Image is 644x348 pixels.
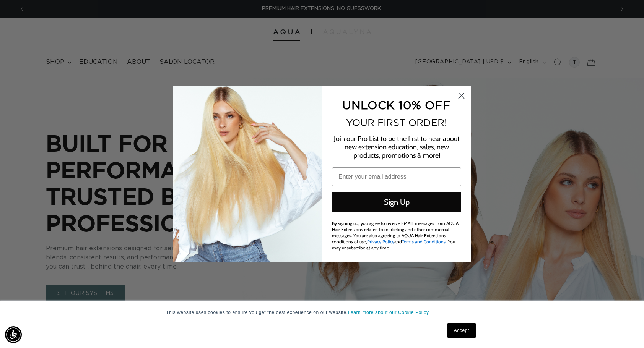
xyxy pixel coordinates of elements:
[334,134,460,160] span: Join our Pro List to be the first to hear about new extension education, sales, new products, pro...
[348,310,430,315] a: Learn more about our Cookie Policy.
[332,192,461,212] button: Sign Up
[342,99,450,111] span: UNLOCK 10% OFF
[346,117,447,128] span: YOUR FIRST ORDER!
[332,220,459,251] span: By signing up, you agree to receive EMAIL messages from AQUA Hair Extensions related to marketing...
[166,309,478,316] p: This website uses cookies to ensure you get the best experience on our website.
[173,86,322,262] img: daab8b0d-f573-4e8c-a4d0-05ad8d765127.png
[606,311,644,348] iframe: Chat Widget
[367,239,394,244] a: Privacy Policy
[447,323,476,338] a: Accept
[455,89,468,102] button: Close dialog
[332,167,461,186] input: Enter your email address
[5,326,22,343] div: Accessibility Menu
[402,239,446,244] a: Terms and Conditions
